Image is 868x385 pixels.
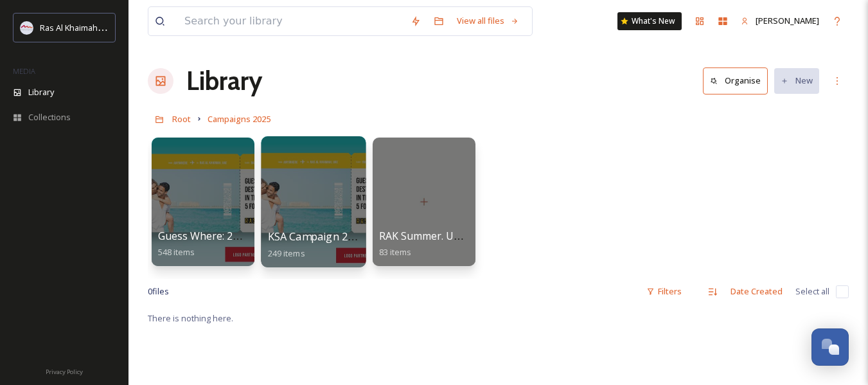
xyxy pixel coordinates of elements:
a: Privacy Policy [46,363,83,379]
button: Open Chat [811,328,849,366]
span: 83 items [379,246,411,258]
a: Campaigns 2025 [208,111,270,127]
a: KSA Campaign 2025249 items [268,231,366,259]
input: Search your library [178,7,404,35]
span: Campaigns 2025 [208,113,270,125]
a: Root [172,111,191,127]
span: MEDIA [13,66,35,76]
span: 548 items [158,246,195,258]
a: Library [186,62,262,100]
span: Guess Where: 2025 Summer Campaign [158,229,344,243]
span: Root [172,113,191,125]
div: Filters [640,279,688,304]
span: 0 file s [148,285,169,298]
span: Collections [28,111,71,123]
a: Guess Where: 2025 Summer Campaign548 items [158,230,344,258]
span: KSA Campaign 2025 [268,229,366,244]
a: What's New [617,12,682,30]
a: RAK Summer. Unscripted - 2025 Summer Domestic Campaign83 items [379,230,673,258]
a: View all files [450,8,526,33]
a: Organise [703,67,774,94]
span: 249 items [268,247,305,258]
span: There is nothing here. [148,312,233,324]
img: Logo_RAKTDA_RGB-01.png [21,21,33,34]
span: RAK Summer. Unscripted - 2025 Summer Domestic Campaign [379,229,673,243]
span: Ras Al Khaimah Tourism Development Authority [40,21,222,33]
button: Organise [703,67,768,94]
span: [PERSON_NAME] [756,15,819,26]
span: Library [28,86,54,98]
a: [PERSON_NAME] [734,8,826,33]
div: Date Created [724,279,789,304]
span: Select all [795,285,829,298]
button: New [774,68,819,93]
span: Privacy Policy [46,368,83,376]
